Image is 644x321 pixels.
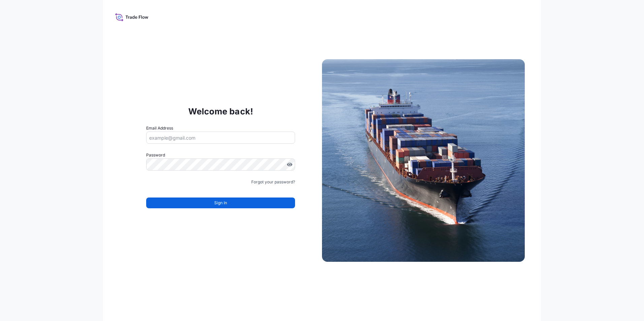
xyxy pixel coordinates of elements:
span: Sign In [214,200,227,206]
label: Password [146,152,295,158]
a: Forgot your password? [251,179,295,185]
input: example@gmail.com [146,132,295,144]
p: Welcome back! [188,106,253,117]
button: Sign In [146,198,295,208]
label: Email Address [146,125,173,132]
button: Show password [287,162,292,167]
img: Ship illustration [322,59,525,262]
